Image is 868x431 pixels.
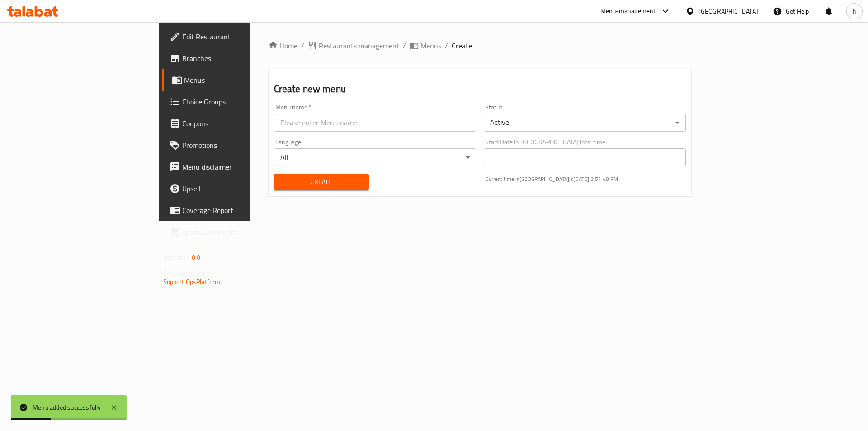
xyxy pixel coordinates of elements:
span: Version: [163,251,185,263]
div: All [274,148,476,166]
span: Coverage Report [182,205,297,216]
div: [GEOGRAPHIC_DATA] [698,6,758,16]
li: / [403,40,406,51]
a: Menus [410,40,441,51]
span: h [853,6,856,16]
a: Support.OpsPlatform [163,276,221,288]
a: Promotions [162,134,304,156]
h2: Create new menu [274,82,686,96]
span: Promotions [182,140,297,151]
li: / [445,40,448,51]
a: Grocery Checklist [162,221,304,243]
span: Edit Restaurant [182,31,297,42]
a: Upsell [162,178,304,199]
p: Current time in [GEOGRAPHIC_DATA] is [DATE] 2:51:48 PM [486,175,686,183]
nav: breadcrumb [269,40,692,51]
span: Menus [420,40,441,51]
div: Menu added successfully [33,403,101,412]
span: Choice Groups [182,96,297,107]
span: Menu disclaimer [182,161,297,172]
a: Coupons [162,113,304,134]
input: Please enter Menu name [274,114,476,132]
a: Edit Restaurant [162,26,304,47]
span: 1.0.0 [187,251,201,263]
a: Choice Groups [162,91,304,113]
span: Menus [184,75,297,85]
a: Restaurants management [308,40,399,51]
a: Branches [162,47,304,69]
button: Create [274,174,369,190]
div: Menu-management [600,6,656,17]
span: Branches [182,53,297,64]
span: Upsell [182,183,297,194]
a: Coverage Report [162,199,304,221]
span: Create [281,176,362,188]
span: Get support on: [163,267,205,279]
span: Grocery Checklist [182,227,297,237]
a: Menus [162,69,304,91]
a: Menu disclaimer [162,156,304,178]
span: Coupons [182,118,297,129]
div: Active [484,114,686,132]
span: Restaurants management [319,40,399,51]
span: Create [452,40,472,51]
